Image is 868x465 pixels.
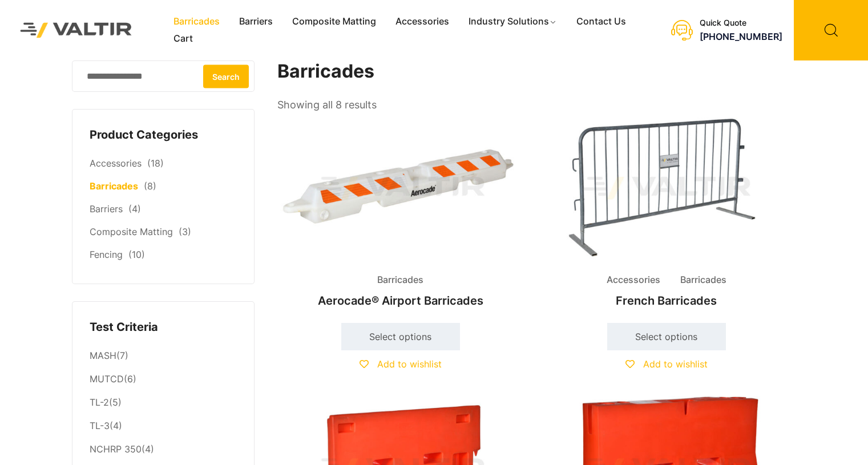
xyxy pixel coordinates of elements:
a: Cart [164,30,203,47]
a: MASH [90,350,116,361]
a: Select options for “French Barricades” [607,323,726,350]
span: Barricades [672,272,735,289]
li: (7) [90,344,237,367]
li: (6) [90,368,237,391]
h2: French Barricades [543,288,790,313]
span: (4) [128,203,141,215]
a: Contact Us [567,13,636,30]
a: Accessories BarricadesFrench Barricades [543,114,790,313]
a: Barriers [229,13,282,30]
h4: Test Criteria [90,319,237,336]
a: Fencing [90,249,123,260]
a: [PHONE_NUMBER] [700,31,782,42]
a: TL-3 [90,420,110,431]
a: Composite Matting [282,13,386,30]
span: Accessories [598,272,669,289]
a: NCHRP 350 [90,443,142,455]
a: Add to wishlist [625,358,708,370]
div: Quick Quote [700,18,782,28]
span: (8) [144,180,156,192]
span: (18) [147,157,164,169]
a: Barriers [90,203,123,215]
a: Barricades [164,13,229,30]
span: (10) [128,249,145,260]
a: Select options for “Aerocade® Airport Barricades” [341,323,460,350]
h1: Barricades [277,60,791,83]
a: BarricadesAerocade® Airport Barricades [277,114,524,313]
span: Add to wishlist [377,358,442,370]
a: MUTCD [90,373,124,385]
a: Add to wishlist [360,358,442,370]
p: Showing all 8 results [277,95,377,115]
a: Accessories [386,13,459,30]
h2: Aerocade® Airport Barricades [277,288,524,313]
a: Barricades [90,180,138,192]
a: Accessories [90,157,142,169]
button: Search [203,64,249,88]
span: (3) [179,226,191,237]
img: Valtir Rentals [9,11,144,49]
h4: Product Categories [90,127,237,144]
a: Industry Solutions [459,13,567,30]
a: Composite Matting [90,226,173,237]
li: (5) [90,391,237,415]
li: (4) [90,415,237,438]
span: Barricades [369,272,432,289]
li: (4) [90,438,237,462]
span: Add to wishlist [643,358,708,370]
a: TL-2 [90,397,109,408]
